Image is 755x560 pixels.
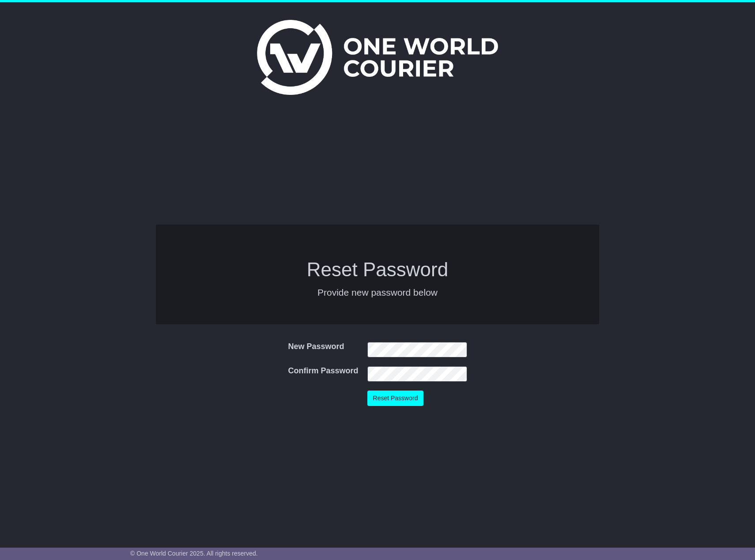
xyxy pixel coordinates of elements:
p: Provide new password below [165,286,590,299]
h1: Reset Password [165,259,590,280]
label: Confirm Password [288,366,358,376]
span: © One World Courier 2025. All rights reserved. [130,550,258,557]
label: New Password [288,342,344,352]
button: Reset Password [367,391,424,406]
img: One World [257,20,498,95]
